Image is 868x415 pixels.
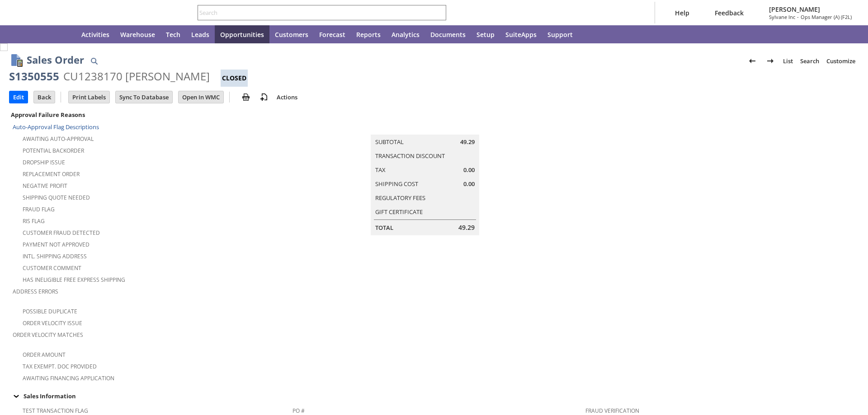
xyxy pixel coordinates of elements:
[779,54,797,68] a: List
[375,152,445,160] a: Transaction Discount
[63,69,210,84] div: CU1238170 [PERSON_NAME]
[23,159,65,166] a: Dropship Issue
[23,407,88,415] a: Test Transaction Flag
[221,70,248,87] div: Closed
[33,25,54,43] div: Shortcuts
[23,264,81,272] a: Customer Comment
[9,390,859,402] td: Sales Information
[9,390,855,402] div: Sales Information
[23,182,67,190] a: Negative Profit
[38,29,49,40] svg: Shortcuts
[375,180,418,188] a: Shipping Cost
[275,30,308,39] span: Customers
[23,276,125,284] a: Has Ineligible Free Express Shipping
[60,29,71,40] svg: Home
[160,25,186,43] a: Tech
[259,92,269,103] img: add-record.svg
[585,407,639,415] a: Fraud Verification
[23,194,90,201] a: Shipping Quote Needed
[11,25,33,43] a: Recent Records
[186,25,215,43] a: Leads
[797,54,823,68] a: Search
[23,217,45,225] a: RIS flag
[797,14,799,20] span: -
[81,30,109,39] span: Activities
[34,91,55,103] input: Back
[375,224,393,232] a: Total
[434,7,444,18] svg: Search
[425,25,471,43] a: Documents
[371,120,479,135] caption: Summary
[215,25,269,43] a: Opportunities
[89,56,99,66] img: Quick Find
[747,56,758,66] img: Previous
[375,194,425,202] a: Regulatory Fees
[13,288,58,295] a: Address Errors
[375,208,423,216] a: Gift Certificate
[675,9,689,17] span: Help
[500,25,542,43] a: SuiteApps
[23,241,90,248] a: Payment not approved
[23,308,77,315] a: Possible Duplicate
[9,91,28,103] input: Edit
[765,56,776,66] img: Next
[120,30,155,39] span: Warehouse
[179,91,223,103] input: Open In WMC
[375,138,404,146] a: Subtotal
[13,123,99,131] a: Auto-Approval Flag Descriptions
[351,25,386,43] a: Reports
[115,25,160,43] a: Warehouse
[319,30,345,39] span: Forecast
[191,30,209,39] span: Leads
[801,14,852,20] span: Ops Manager (A) (F2L)
[476,30,495,39] span: Setup
[9,109,289,121] div: Approval Failure Reasons
[23,170,80,178] a: Replacement Order
[198,7,434,18] input: Search
[116,91,172,103] input: Sync To Database
[23,135,94,143] a: Awaiting Auto-Approval
[292,407,305,415] a: PO #
[769,14,795,20] span: Sylvane Inc
[314,25,351,43] a: Forecast
[769,5,852,14] span: [PERSON_NAME]
[356,30,381,39] span: Reports
[458,223,475,232] span: 49.29
[166,30,180,39] span: Tech
[23,229,100,237] a: Customer Fraud Detected
[27,52,84,67] h1: Sales Order
[471,25,500,43] a: Setup
[13,331,83,339] a: Order Velocity Matches
[23,351,66,359] a: Order Amount
[505,30,537,39] span: SuiteApps
[241,92,251,103] img: print.svg
[69,91,109,103] input: Print Labels
[392,30,420,39] span: Analytics
[76,25,115,43] a: Activities
[463,166,475,174] span: 0.00
[375,166,386,174] a: Tax
[715,9,744,17] span: Feedback
[23,205,55,213] a: Fraud Flag
[547,30,573,39] span: Support
[23,147,84,154] a: Potential Backorder
[460,138,475,146] span: 49.29
[430,30,466,39] span: Documents
[23,374,114,382] a: Awaiting Financing Application
[54,25,76,43] a: Home
[273,93,301,101] a: Actions
[23,319,82,327] a: Order Velocity Issue
[220,30,264,39] span: Opportunities
[23,363,97,370] a: Tax Exempt. Doc Provided
[23,252,87,260] a: Intl. Shipping Address
[386,25,425,43] a: Analytics
[16,29,27,40] svg: Recent Records
[269,25,314,43] a: Customers
[9,69,59,84] div: S1350555
[542,25,578,43] a: Support
[463,180,475,188] span: 0.00
[823,54,859,68] a: Customize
